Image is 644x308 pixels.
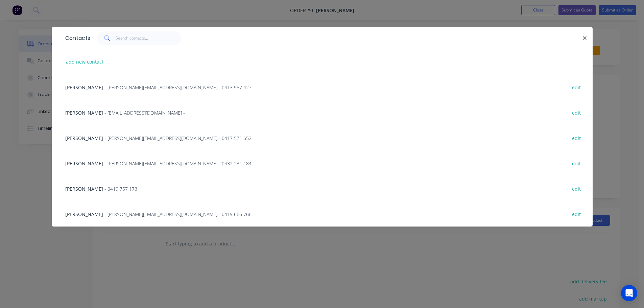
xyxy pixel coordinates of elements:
span: - [EMAIL_ADDRESS][DOMAIN_NAME] - [104,110,185,116]
span: - [PERSON_NAME][EMAIL_ADDRESS][DOMAIN_NAME] - 0417 571 652 [104,135,252,141]
button: edit [569,159,585,168]
button: edit [569,108,585,117]
span: [PERSON_NAME] [65,135,103,141]
div: Open Intercom Messenger [621,285,637,301]
button: edit [569,82,585,92]
button: edit [569,184,585,193]
button: edit [569,209,585,218]
button: edit [569,133,585,142]
span: [PERSON_NAME] [65,84,103,91]
input: Search contacts... [116,31,182,45]
span: [PERSON_NAME] [65,211,103,217]
button: add new contact [63,57,107,66]
span: - 0419 757 173 [104,186,137,192]
div: Contacts [62,27,90,49]
span: - [PERSON_NAME][EMAIL_ADDRESS][DOMAIN_NAME] - 0413 957 427 [104,84,252,91]
span: [PERSON_NAME] [65,186,103,192]
span: - [PERSON_NAME][EMAIL_ADDRESS][DOMAIN_NAME] - 0432 231 184 [104,160,252,167]
span: [PERSON_NAME] [65,160,103,167]
span: [PERSON_NAME] [65,110,103,116]
span: - [PERSON_NAME][EMAIL_ADDRESS][DOMAIN_NAME] - 0419 666 766 [104,211,252,217]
